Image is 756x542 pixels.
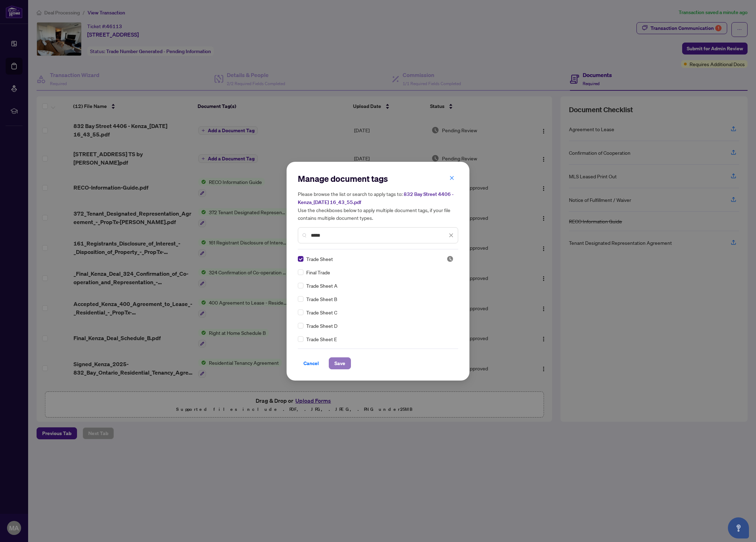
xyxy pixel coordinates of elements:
[298,190,458,222] h5: Please browse the list or search to apply tags to: Use the checkboxes below to apply multiple doc...
[298,173,458,184] h2: Manage document tags
[447,255,454,262] img: status
[298,357,325,369] button: Cancel
[306,322,338,330] span: Trade Sheet D
[447,255,454,262] span: Pending Review
[334,358,345,369] span: Save
[303,358,319,369] span: Cancel
[298,191,454,205] span: 832 Bay Street 4406 - Kenza_[DATE] 16_43_55.pdf
[306,282,338,289] span: Trade Sheet A
[306,335,337,343] span: Trade Sheet E
[306,268,330,276] span: Final Trade
[449,233,454,238] span: close
[306,295,337,303] span: Trade Sheet B
[728,517,749,538] button: Open asap
[306,255,333,263] span: Trade Sheet
[306,308,337,316] span: Trade Sheet C
[329,357,351,369] button: Save
[449,176,454,180] span: close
